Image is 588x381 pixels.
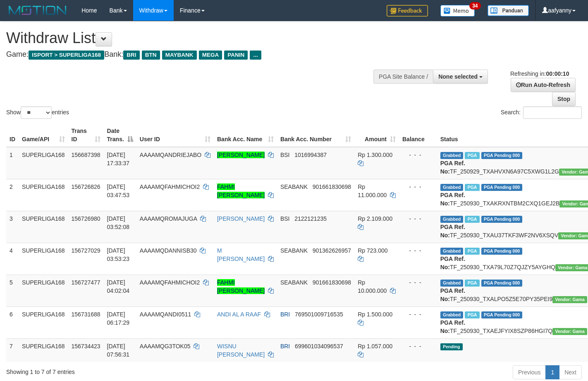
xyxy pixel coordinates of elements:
[552,92,576,106] a: Stop
[6,243,19,275] td: 4
[123,51,139,60] span: BRI
[280,279,308,286] span: SEABANK
[217,183,265,198] a: FAHMI [PERSON_NAME]
[6,211,19,243] td: 3
[440,192,465,207] b: PGA Ref. No:
[294,215,327,222] span: Copy 2122121235 to clipboard
[465,216,479,223] span: Marked by aafromsomean
[481,248,523,255] span: PGA Pending
[440,256,465,270] b: PGA Ref. No:
[313,183,351,190] span: Copy 901661830698 to clipboard
[107,183,130,198] span: [DATE] 03:47:53
[559,365,582,379] a: Next
[481,152,523,159] span: PGA Pending
[280,311,290,318] span: BRI
[440,5,475,17] img: Button%20Memo.svg
[294,152,327,158] span: Copy 1016994387 to clipboard
[402,151,434,159] div: - - -
[6,30,384,46] h1: Withdraw List
[6,275,19,306] td: 5
[217,247,265,262] a: M [PERSON_NAME]
[72,215,100,222] span: 156726980
[358,311,392,318] span: Rp 1.500.000
[224,51,248,60] span: PANIN
[19,306,68,338] td: SUPERLIGA168
[295,311,343,318] span: Copy 769501009716535 to clipboard
[546,70,569,77] strong: 00:00:10
[313,279,351,286] span: Copy 901661830698 to clipboard
[465,280,479,287] span: Marked by aafandaneth
[433,70,488,84] button: None selected
[440,184,464,191] span: Grabbed
[140,152,201,158] span: AAAAMQANDRIEJABO
[481,216,523,223] span: PGA Pending
[21,106,52,119] select: Showentries
[72,311,100,318] span: 156731688
[358,215,392,222] span: Rp 2.109.000
[280,343,290,350] span: BRI
[140,311,191,318] span: AAAAMQANDI0511
[136,123,214,147] th: User ID: activate to sort column ascending
[72,247,100,254] span: 156727029
[465,248,479,255] span: Marked by aafandaneth
[19,243,68,275] td: SUPERLIGA168
[545,365,559,379] a: 1
[552,296,587,303] span: Vendor URL: https://trx31.1velocity.biz
[214,123,277,147] th: Bank Acc. Name: activate to sort column ascending
[199,51,222,60] span: MEGA
[72,279,100,286] span: 156727477
[373,70,433,84] div: PGA Site Balance /
[358,279,387,294] span: Rp 10.000.000
[440,248,464,255] span: Grabbed
[6,306,19,338] td: 6
[440,280,464,287] span: Grabbed
[465,311,479,318] span: Marked by aafromsomean
[513,365,546,379] a: Previous
[440,343,463,350] span: Pending
[440,216,464,223] span: Grabbed
[107,279,130,294] span: [DATE] 04:02:04
[402,342,434,350] div: - - -
[440,319,465,334] b: PGA Ref. No:
[162,51,197,60] span: MAYBANK
[481,311,523,318] span: PGA Pending
[440,224,465,239] b: PGA Ref. No:
[440,287,465,302] b: PGA Ref. No:
[29,51,104,60] span: ISPORT > SUPERLIGA168
[217,152,265,158] a: [PERSON_NAME]
[510,70,569,77] span: Refreshing in:
[19,123,68,147] th: Game/API: activate to sort column ascending
[6,51,384,59] h4: Game: Bank:
[6,123,19,147] th: ID
[19,338,68,362] td: SUPERLIGA168
[402,310,434,318] div: - - -
[354,123,399,147] th: Amount: activate to sort column ascending
[140,247,197,254] span: AAAAMQDANNISB30
[217,311,261,318] a: ANDI AL A RAAF
[72,183,100,190] span: 156726826
[465,184,479,191] span: Marked by aafandaneth
[440,160,465,175] b: PGA Ref. No:
[68,123,104,147] th: Trans ID: activate to sort column ascending
[481,280,523,287] span: PGA Pending
[107,247,130,262] span: [DATE] 03:53:23
[6,338,19,362] td: 7
[402,215,434,223] div: - - -
[277,123,354,147] th: Bank Acc. Number: activate to sort column ascending
[142,51,160,60] span: BTN
[107,343,130,358] span: [DATE] 07:56:31
[6,364,239,376] div: Showing 1 to 7 of 7 entries
[469,2,480,10] span: 34
[358,152,392,158] span: Rp 1.300.000
[440,152,464,159] span: Grabbed
[501,106,582,119] label: Search:
[107,215,130,230] span: [DATE] 03:52:08
[280,183,308,190] span: SEABANK
[72,152,100,158] span: 156687398
[140,279,200,286] span: AAAAMQFAHMICHOI2
[523,106,582,119] input: Search:
[6,4,69,17] img: MOTION_logo.png
[402,183,434,191] div: - - -
[313,247,351,254] span: Copy 901362626957 to clipboard
[438,73,478,80] span: None selected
